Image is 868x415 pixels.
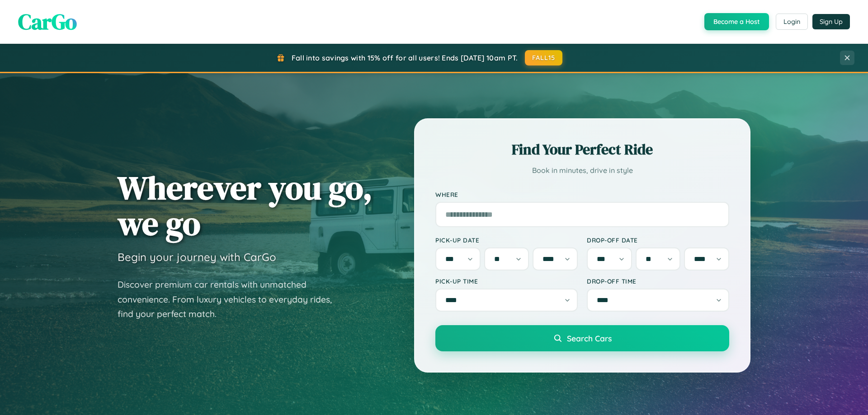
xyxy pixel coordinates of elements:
label: Pick-up Time [435,277,578,285]
button: Sign Up [812,14,850,29]
button: Login [776,14,808,30]
button: Search Cars [435,325,729,351]
span: CarGo [18,7,77,37]
label: Drop-off Date [587,236,729,244]
p: Discover premium car rentals with unmatched convenience. From luxury vehicles to everyday rides, ... [118,277,344,322]
h1: Wherever you go, we go [118,170,373,241]
button: FALL15 [525,50,563,65]
label: Pick-up Date [435,236,578,244]
h3: Begin your journey with CarGo [118,250,276,264]
span: Search Cars [567,333,612,343]
button: Become a Host [704,13,769,30]
label: Drop-off Time [587,277,729,285]
p: Book in minutes, drive in style [435,164,729,177]
h2: Find Your Perfect Ride [435,140,729,159]
span: Fall into savings with 15% off for all users! Ends [DATE] 10am PT. [292,53,518,62]
label: Where [435,191,729,198]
